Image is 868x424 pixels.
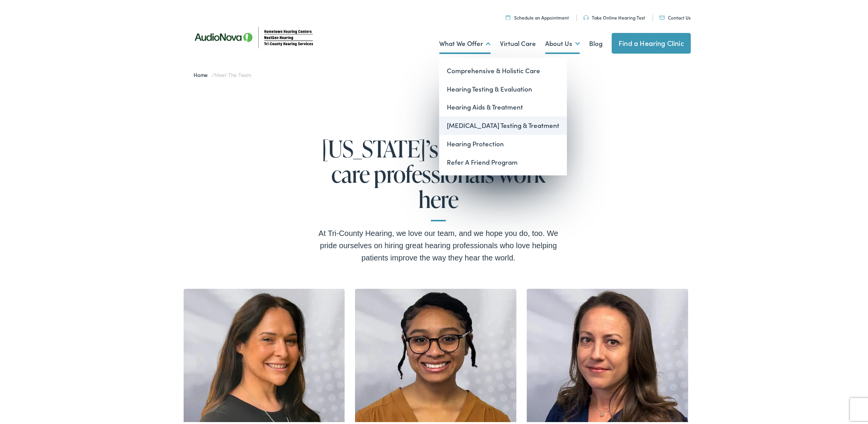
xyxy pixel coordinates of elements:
[612,31,691,51] a: Find a Hearing Clinic
[545,27,580,56] a: About Us
[660,13,665,17] img: utility icon
[439,78,567,96] a: Hearing Testing & Evaluation
[439,27,491,56] a: What We Offer
[439,59,567,78] a: Comprehensive & Holistic Care
[500,27,536,56] a: Virtual Care
[506,12,569,18] a: Schedule an Appointment
[194,69,212,76] a: Home
[439,96,567,114] a: Hearing Aids & Treatment
[660,12,690,18] a: Contact Us
[194,69,251,76] span: /
[583,12,645,18] a: Take Online Hearing Test
[439,151,567,169] a: Refer A Friend Program
[439,133,567,151] a: Hearing Protection
[439,114,567,133] a: [MEDICAL_DATA] Testing & Treatment
[589,27,603,56] a: Blog
[214,69,251,76] span: Meet the Team
[316,225,561,262] div: At Tri-County Hearing, we love our team, and we hope you do, too. We pride ourselves on hiring gr...
[316,134,561,219] h1: [US_STATE]’s best hearing care professionals work here
[506,13,510,18] img: utility icon
[583,13,589,18] img: utility icon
